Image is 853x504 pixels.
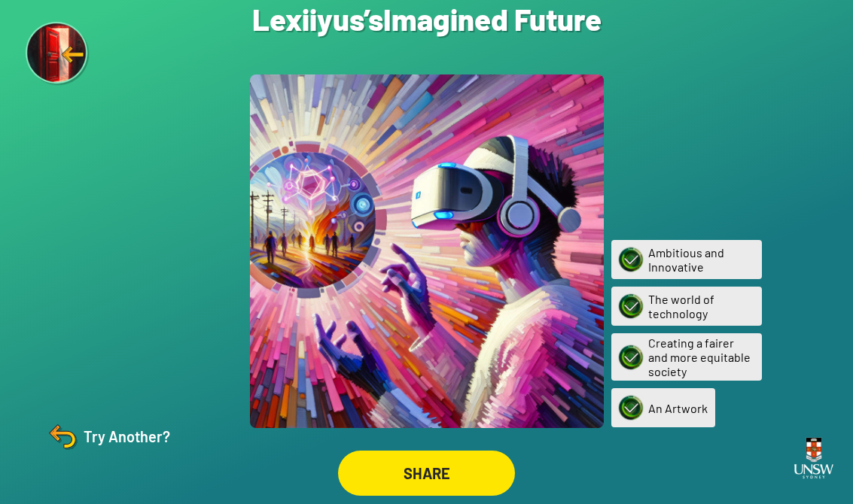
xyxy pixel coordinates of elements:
[44,418,81,454] img: Try Another?
[611,240,762,279] div: Ambitious and Innovative
[26,22,90,87] img: Exit
[252,1,602,37] h1: Lexiiyus’s Imagined Future
[614,289,648,323] img: The world of technology
[614,390,648,425] img: An Artwork
[611,287,762,326] div: The world of technology
[788,429,839,487] img: UNSW
[614,242,648,277] img: Ambitious and Innovative
[44,418,170,454] div: Try Another?
[611,333,762,381] div: Creating a fairer and more equitable society
[611,388,715,427] div: An Artwork
[614,340,648,375] img: Creating a fairer and more equitable society
[338,451,515,496] div: SHARE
